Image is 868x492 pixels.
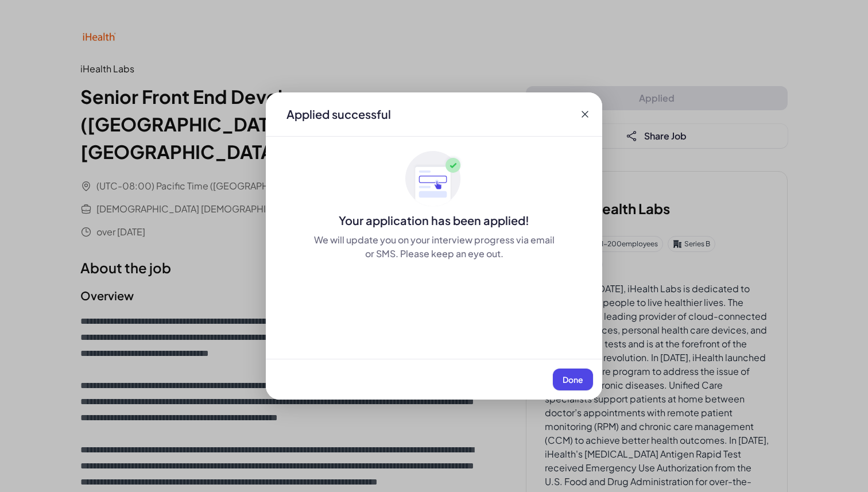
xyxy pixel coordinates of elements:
div: We will update you on your interview progress via email or SMS. Please keep an eye out. [312,233,556,261]
div: Applied successful [286,106,391,122]
img: ApplyedMaskGroup3.svg [405,150,463,208]
button: Done [553,369,593,390]
div: Your application has been applied! [266,212,602,228]
span: Done [563,374,583,385]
